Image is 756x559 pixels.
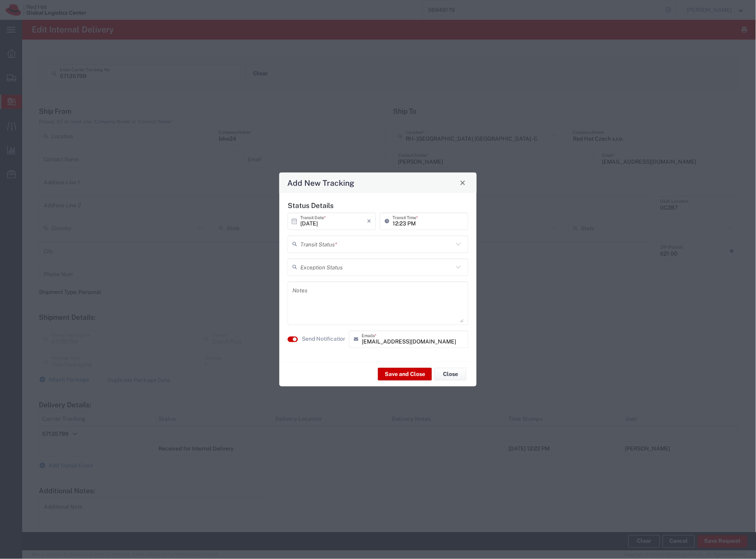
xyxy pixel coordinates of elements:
button: Close [435,368,466,381]
button: Save and Close [378,368,432,381]
h4: Add New Tracking [288,177,355,189]
label: Send Notification [302,335,346,343]
agx-label: Send Notification [302,335,345,343]
i: × [367,215,371,227]
button: Close [457,177,468,188]
h5: Status Details [288,201,468,210]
